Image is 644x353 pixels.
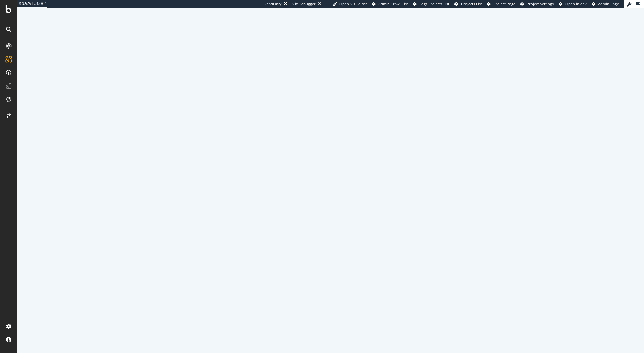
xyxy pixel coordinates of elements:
span: Admin Crawl List [378,1,408,6]
span: Open in dev [565,1,587,6]
a: Admin Page [592,1,619,7]
div: Viz Debugger: [292,1,317,7]
span: Admin Page [598,1,619,6]
a: Project Settings [520,1,554,7]
span: Project Settings [527,1,554,6]
a: Project Page [487,1,515,7]
span: Projects List [461,1,482,6]
span: Open Viz Editor [339,1,367,6]
a: Logs Projects List [413,1,449,7]
div: ReadOnly: [264,1,282,7]
a: Open in dev [559,1,587,7]
span: Project Page [493,1,515,6]
div: animation [307,163,355,187]
a: Projects List [454,1,482,7]
a: Open Viz Editor [333,1,367,7]
a: Admin Crawl List [372,1,408,7]
span: Logs Projects List [419,1,449,6]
